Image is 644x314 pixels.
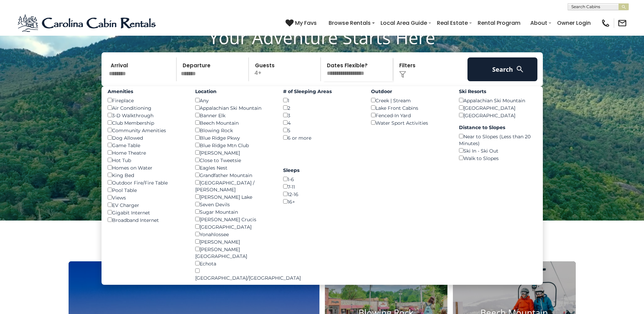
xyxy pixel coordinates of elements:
[283,183,361,190] div: 7-11
[371,104,449,111] div: Lake Front Cabins
[434,17,471,29] a: Real Estate
[195,200,273,208] div: Seven Devils
[283,104,361,111] div: 2
[108,186,185,194] div: Pool Table
[195,88,273,95] label: Location
[108,126,185,134] div: Community Amenities
[283,97,361,104] div: 1
[108,134,185,141] div: Dog Allowed
[195,223,273,230] div: [GEOGRAPHIC_DATA]
[467,57,538,81] button: Search
[283,198,361,205] div: 16+
[399,71,406,78] img: filter--v1.png
[516,65,524,73] img: search-regular-white.png
[195,141,273,149] div: Blue Ridge Mtn Club
[251,57,321,81] p: 4+
[108,201,185,209] div: EV Charger
[108,88,185,95] label: Amenities
[459,154,537,162] div: Walk to Slopes
[195,267,273,281] div: [GEOGRAPHIC_DATA]/[GEOGRAPHIC_DATA]
[283,167,361,174] label: Sleeps
[108,97,185,104] div: Fireplace
[108,216,185,224] div: Broadband Internet
[195,111,273,119] div: Banner Elk
[283,134,361,141] div: 6 or more
[618,18,627,28] img: mail-regular-black.png
[527,17,551,29] a: About
[108,171,185,179] div: King Bed
[195,179,273,193] div: [GEOGRAPHIC_DATA] / [PERSON_NAME]
[283,111,361,119] div: 3
[195,97,273,104] div: Any
[195,119,273,126] div: Beech Mountain
[195,230,273,238] div: Yonahlossee
[554,17,594,29] a: Owner Login
[459,124,537,131] label: Distance to Slopes
[195,193,273,200] div: [PERSON_NAME] Lake
[195,104,273,111] div: Appalachian Ski Mountain
[371,111,449,119] div: Fenced-In Yard
[371,97,449,104] div: Creek | Stream
[459,111,537,119] div: [GEOGRAPHIC_DATA]
[474,17,524,29] a: Rental Program
[195,149,273,156] div: [PERSON_NAME]
[295,19,317,27] span: My Favs
[195,238,273,245] div: [PERSON_NAME]
[108,194,185,201] div: Views
[459,104,537,111] div: [GEOGRAPHIC_DATA]
[108,104,185,111] div: Air Conditioning
[371,88,449,95] label: Outdoor
[195,134,273,141] div: Blue Ridge Pkwy
[195,245,273,260] div: [PERSON_NAME][GEOGRAPHIC_DATA]
[195,171,273,179] div: Grandfather Mountain
[68,238,577,261] h3: Select Your Destination
[195,215,273,223] div: [PERSON_NAME] Crucis
[108,209,185,216] div: Gigabit Internet
[108,149,185,156] div: Home Theatre
[459,97,537,104] div: Appalachian Ski Mountain
[195,164,273,171] div: Eagles Nest
[283,190,361,198] div: 12-16
[283,88,361,95] label: # of Sleeping Areas
[5,27,639,48] h1: Your Adventure Starts Here
[108,141,185,149] div: Game Table
[459,88,537,95] label: Ski Resorts
[459,147,537,154] div: Ski In - Ski Out
[283,175,361,183] div: 1-6
[377,17,430,29] a: Local Area Guide
[325,17,374,29] a: Browse Rentals
[283,126,361,134] div: 5
[17,13,158,33] img: Blue-2.png
[108,111,185,119] div: 3-D Walkthrough
[283,119,361,126] div: 4
[195,126,273,134] div: Blowing Rock
[108,164,185,171] div: Homes on Water
[601,18,610,28] img: phone-regular-black.png
[371,119,449,126] div: Water Sport Activities
[108,179,185,186] div: Outdoor Fire/Fire Table
[108,119,185,126] div: Club Membership
[195,260,273,267] div: Echota
[459,133,537,147] div: Near to Slopes (Less than 20 Minutes)
[286,19,318,28] a: My Favs
[195,208,273,215] div: Sugar Mountain
[195,156,273,164] div: Close to Tweetsie
[108,156,185,164] div: Hot Tub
